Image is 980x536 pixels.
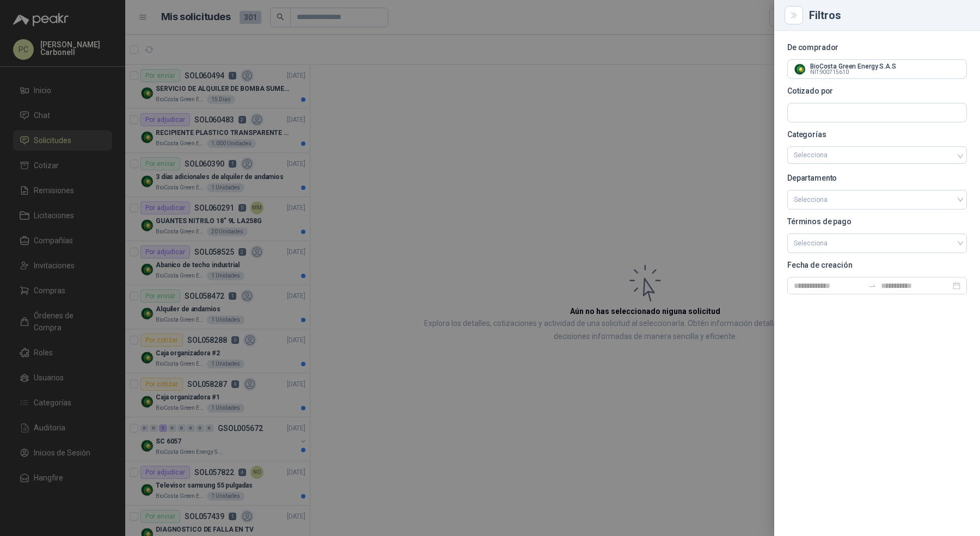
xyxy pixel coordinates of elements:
[787,88,967,94] p: Cotizado por
[787,44,967,51] p: De comprador
[787,9,800,22] button: Close
[868,281,877,290] span: to
[787,262,967,268] p: Fecha de creación
[787,131,967,138] p: Categorías
[809,10,967,21] div: Filtros
[868,281,877,290] span: swap-right
[787,218,967,225] p: Términos de pago
[787,175,967,181] p: Departamento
